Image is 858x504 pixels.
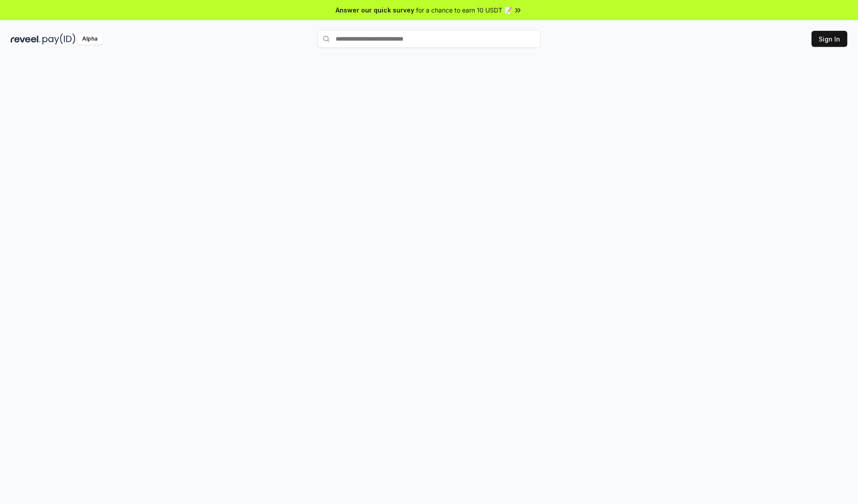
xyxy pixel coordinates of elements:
div: Alpha [77,33,102,45]
img: reveel_dark [11,33,41,45]
span: Answer our quick survey [336,5,414,15]
span: for a chance to earn 10 USDT 📝 [416,5,512,15]
button: Sign In [812,31,847,47]
img: pay_id [42,33,76,45]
